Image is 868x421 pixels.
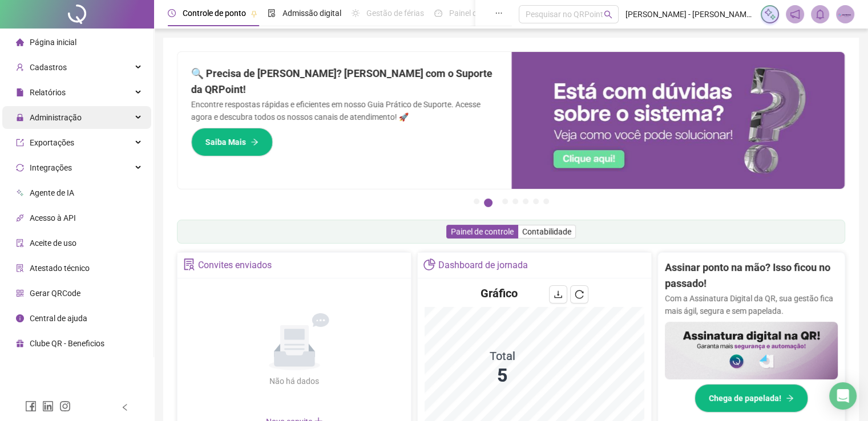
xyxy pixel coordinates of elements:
span: Administração [30,113,82,122]
span: notification [790,9,800,19]
span: Gestão de férias [366,9,424,18]
span: user-add [16,63,24,71]
button: 2 [484,199,492,207]
span: dashboard [434,9,442,17]
span: arrow-right [786,394,794,402]
img: 83437 [837,6,854,23]
img: sparkle-icon.fc2bf0ac1784a2077858766a79e2daf3.svg [764,8,776,21]
span: bell [815,9,825,19]
h4: Gráfico [481,285,518,301]
span: ellipsis [495,9,503,17]
button: Saiba Mais [191,128,273,156]
span: Painel de controle [451,227,514,236]
span: api [16,214,24,222]
span: linkedin [42,400,54,412]
img: banner%2F0cf4e1f0-cb71-40ef-aa93-44bd3d4ee559.png [511,52,845,189]
span: lock [16,114,24,122]
button: Chega de papelada! [695,384,808,412]
span: sync [16,164,24,172]
span: clock-circle [168,9,176,17]
img: banner%2F02c71560-61a6-44d4-94b9-c8ab97240462.png [665,322,838,379]
button: 5 [523,199,528,204]
span: Cadastros [30,63,67,72]
span: Saiba Mais [205,136,246,148]
h2: 🔍 Precisa de [PERSON_NAME]? [PERSON_NAME] com o Suporte da QRPoint! [191,66,498,98]
span: Central de ajuda [30,314,87,323]
span: instagram [59,400,71,412]
span: Aceite de uso [30,238,76,248]
span: info-circle [16,314,24,322]
span: Integrações [30,163,72,172]
span: Chega de papelada! [709,392,781,404]
span: pie-chart [423,258,435,270]
p: Com a Assinatura Digital da QR, sua gestão fica mais ágil, segura e sem papelada. [665,292,838,317]
span: download [554,290,563,299]
span: left [121,403,129,411]
span: Agente de IA [30,188,74,197]
span: pushpin [251,10,257,17]
span: Contabilidade [522,227,571,236]
span: file [16,88,24,96]
button: 6 [533,199,539,204]
div: Dashboard de jornada [438,256,528,275]
span: sun [352,9,360,17]
div: Convites enviados [198,256,272,275]
span: Painel do DP [449,9,494,18]
span: Atestado técnico [30,264,90,273]
div: Open Intercom Messenger [829,382,857,410]
span: solution [183,258,195,270]
span: Clube QR - Beneficios [30,339,104,348]
span: export [16,139,24,147]
button: 3 [502,199,508,204]
span: home [16,38,24,46]
span: Controle de ponto [183,9,246,18]
span: arrow-right [251,138,259,146]
span: qrcode [16,289,24,297]
span: reload [575,290,584,299]
span: Admissão digital [282,9,341,18]
span: Página inicial [30,38,76,47]
span: gift [16,339,24,347]
div: Não há dados [242,375,347,387]
span: [PERSON_NAME] - [PERSON_NAME] CONSULTORIA EMPRESARIAL LTDA [625,8,754,21]
p: Encontre respostas rápidas e eficientes em nosso Guia Prático de Suporte. Acesse agora e descubra... [191,98,498,123]
button: 7 [543,199,549,204]
span: Exportações [30,138,74,147]
span: Gerar QRCode [30,289,80,298]
span: facebook [25,400,37,412]
span: Relatórios [30,88,66,97]
button: 4 [512,199,518,204]
span: search [604,10,612,19]
span: solution [16,264,24,272]
h2: Assinar ponto na mão? Isso ficou no passado! [665,260,838,292]
span: file-done [268,9,276,17]
span: audit [16,239,24,247]
button: 1 [474,199,479,204]
span: Acesso à API [30,213,76,222]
